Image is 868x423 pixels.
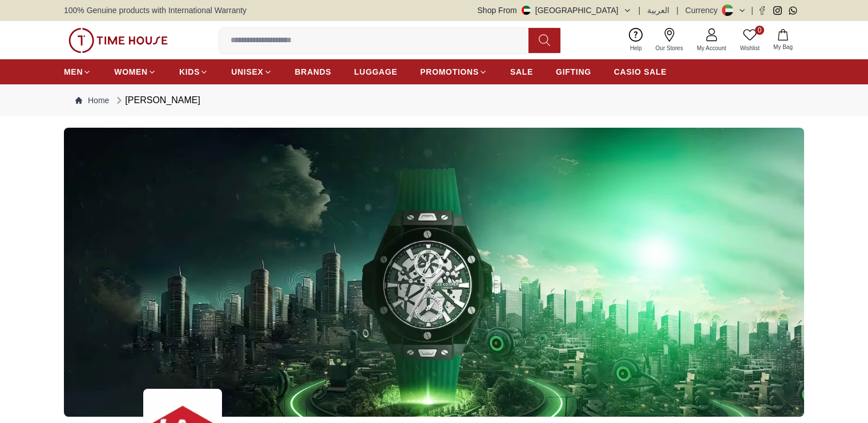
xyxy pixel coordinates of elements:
button: My Bag [766,27,800,54]
a: SALE [510,62,533,82]
span: BRANDS [295,66,332,78]
a: LUGGAGE [354,62,398,82]
a: GIFTING [556,62,591,82]
a: UNISEX [231,62,272,82]
span: GIFTING [556,66,591,78]
div: [PERSON_NAME] [114,93,200,107]
button: Shop From[GEOGRAPHIC_DATA] [478,5,632,16]
a: MEN [64,62,91,82]
img: ... [64,128,804,417]
button: العربية [647,5,669,16]
a: KIDS [179,62,208,82]
a: BRANDS [295,62,332,82]
span: 0 [755,26,764,35]
a: Facebook [758,6,766,15]
nav: Breadcrumb [64,84,804,116]
img: ... [68,28,168,53]
span: | [639,5,641,16]
div: Currency [685,5,722,16]
span: My Bag [769,43,797,51]
span: Wishlist [736,44,764,52]
span: PROMOTIONS [420,66,479,78]
span: CASIO SALE [614,66,667,78]
span: LUGGAGE [354,66,398,78]
span: Our Stores [651,44,688,52]
span: MEN [64,66,83,78]
span: SALE [510,66,533,78]
span: | [676,5,679,16]
img: United Arab Emirates [522,6,531,15]
a: CASIO SALE [614,62,667,82]
a: WOMEN [114,62,156,82]
span: My Account [692,44,731,52]
span: Help [625,44,647,52]
a: Home [75,95,109,106]
a: Help [623,26,649,55]
span: WOMEN [114,66,148,78]
span: | [751,5,753,16]
a: PROMOTIONS [420,62,487,82]
a: Whatsapp [789,6,797,15]
span: UNISEX [231,66,263,78]
a: Instagram [773,6,782,15]
a: Our Stores [649,26,690,55]
span: 100% Genuine products with International Warranty [64,5,247,16]
a: 0Wishlist [733,26,766,55]
span: KIDS [179,66,200,78]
